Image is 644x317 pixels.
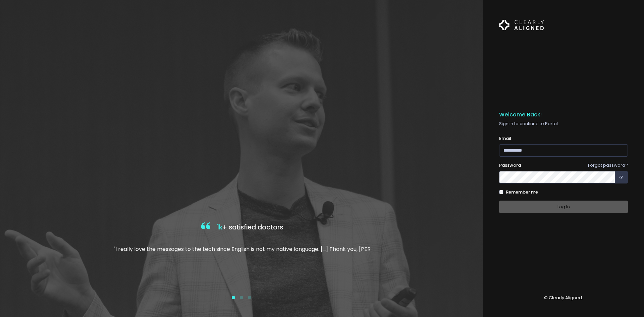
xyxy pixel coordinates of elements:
[217,223,222,232] span: 1k
[588,162,628,168] a: Forgot password?
[499,111,628,118] h5: Welcome Back!
[499,120,628,127] p: Sign in to continue to Portal.
[506,189,538,196] label: Remember me
[499,295,628,301] p: © Clearly Aligned.
[112,221,371,234] h4: + satisfied doctors
[499,162,521,169] label: Password
[499,16,544,34] img: Logo Horizontal
[499,135,511,142] label: Email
